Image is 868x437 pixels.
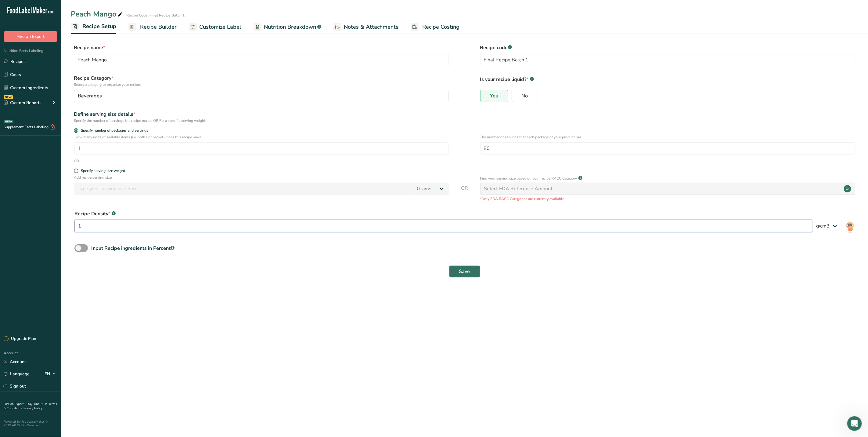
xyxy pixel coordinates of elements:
[74,183,413,195] input: Type your serving size here
[78,128,148,133] span: Specify number of packages and servings
[126,13,185,18] div: Recipe Code: Final Recipe Batch 1
[4,420,57,427] div: Powered By FoodLabelMaker © 2025 All Rights Reserved
[74,82,449,87] p: Select a category to organize your recipes
[480,176,577,181] p: Find your serving size based on your recipe RACC Category
[459,268,470,275] span: Save
[23,406,42,410] a: Privacy Policy
[74,44,449,51] label: Recipe name
[74,118,449,123] div: Specify the number of servings the recipe makes OR Fix a specific serving weight
[4,95,13,99] div: NEW
[81,169,125,173] div: Specify serving size weight
[34,402,49,406] a: About Us .
[480,75,855,83] p: Is your recipe liquid?
[480,134,855,140] p: The number of servings that each package of your product has.
[82,22,116,31] span: Recipe Setup
[411,20,459,34] a: Recipe Costing
[74,111,449,118] div: Define serving size details
[71,20,116,34] a: Recipe Setup
[74,90,449,102] button: Beverages
[333,20,398,34] a: Notes & Attachments
[199,23,241,31] span: Customize Label
[846,220,855,234] img: RIA AI Bot
[189,20,241,34] a: Customize Label
[140,23,177,31] span: Recipe Builder
[461,184,468,202] span: OR
[45,370,57,378] div: EN
[74,158,79,164] div: OR
[74,220,812,232] input: Type your density here
[91,245,175,252] div: Input Recipe ingredients in Percent
[71,9,124,20] div: Peach Mango
[422,23,459,31] span: Recipe Costing
[490,93,498,99] span: Yes
[480,196,855,202] p: *Only FDA RACC Categories are currently available
[4,402,57,410] a: Terms & Conditions .
[74,134,449,140] p: How many units of sealable items (i.e. bottle or packet) Does this recipe make.
[4,336,36,342] div: Upgrade Plan
[484,185,553,192] div: Select FDA Reference Amount
[847,416,862,431] iframe: Intercom live chat
[254,20,321,34] a: Nutrition Breakdown
[264,23,316,31] span: Nutrition Breakdown
[74,210,855,217] div: Recipe Density
[4,120,13,123] div: BETA
[480,54,855,66] input: Type your recipe code here
[74,175,449,180] p: Add recipe serving size..
[480,44,855,51] label: Recipe code
[344,23,398,31] span: Notes & Attachments
[449,265,480,278] button: Save
[27,402,34,406] a: FAQ .
[78,92,102,100] span: Beverages
[4,402,25,406] a: Hire an Expert .
[74,54,449,66] input: Type your recipe name here
[522,93,528,99] span: No
[128,20,177,34] a: Recipe Builder
[74,75,449,87] label: Recipe Category
[4,100,41,106] div: Custom Reports
[4,369,30,379] a: Language
[4,31,57,42] button: Hire an Expert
